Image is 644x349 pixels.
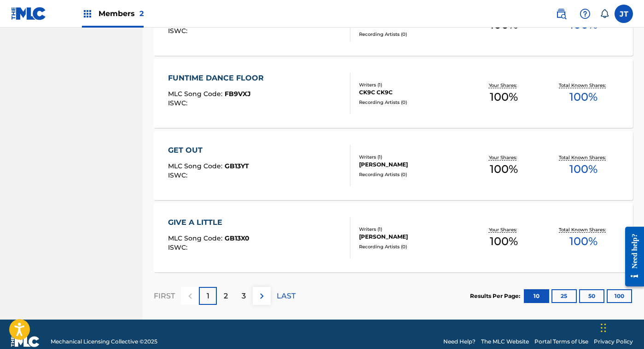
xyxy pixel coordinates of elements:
[168,90,225,98] span: MLC Song Code :
[552,5,570,23] a: Public Search
[359,233,464,241] div: [PERSON_NAME]
[359,81,464,88] div: Writers ( 1 )
[139,9,144,18] span: 2
[277,291,296,302] p: LAST
[11,7,46,20] img: MLC Logo
[256,291,267,302] img: right
[551,289,577,303] button: 25
[168,27,190,35] span: ISWC :
[559,154,608,161] p: Total Known Shares:
[443,338,476,346] a: Need Help?
[168,234,225,242] span: MLC Song Code :
[524,289,549,303] button: 10
[154,291,175,302] p: FIRST
[225,162,249,170] span: GB13YT
[594,338,633,346] a: Privacy Policy
[154,131,633,200] a: GET OUTMLC Song Code:GB13YTISWC:Writers (1)[PERSON_NAME]Recording Artists (0)Your Shares:100%Tota...
[225,90,251,98] span: FB9VXJ
[359,160,464,169] div: [PERSON_NAME]
[534,338,588,346] a: Portal Terms of Use
[168,217,249,228] div: GIVE A LITTLE
[615,5,633,23] div: User Menu
[490,161,518,177] span: 100 %
[359,154,464,160] div: Writers ( 1 )
[168,171,190,179] span: ISWC :
[359,88,464,97] div: CK9C CK9C
[359,226,464,233] div: Writers ( 1 )
[168,162,225,170] span: MLC Song Code :
[569,89,598,105] span: 100 %
[168,145,249,156] div: GET OUT
[559,82,608,89] p: Total Known Shares:
[607,289,632,303] button: 100
[242,291,246,302] p: 3
[569,233,598,250] span: 100 %
[489,154,519,161] p: Your Shares:
[154,203,633,272] a: GIVE A LITTLEMLC Song Code:GB13X0ISWC:Writers (1)[PERSON_NAME]Recording Artists (0)Your Shares:10...
[576,5,594,23] div: Help
[168,99,190,107] span: ISWC :
[580,8,591,19] img: help
[359,99,464,106] div: Recording Artists ( 0 )
[207,291,209,302] p: 1
[489,226,519,233] p: Your Shares:
[618,220,644,294] iframe: Resource Center
[359,243,464,250] div: Recording Artists ( 0 )
[359,31,464,38] div: Recording Artists ( 0 )
[224,291,228,302] p: 2
[556,8,567,19] img: search
[82,8,93,19] img: Top Rightsholders
[51,338,157,346] span: Mechanical Licensing Collective © 2025
[569,161,598,177] span: 100 %
[598,305,644,349] iframe: Chat Widget
[579,289,604,303] button: 50
[490,89,518,105] span: 100 %
[481,338,529,346] a: The MLC Website
[225,234,249,242] span: GB13X0
[490,233,518,250] span: 100 %
[99,8,144,19] span: Members
[489,82,519,89] p: Your Shares:
[559,226,608,233] p: Total Known Shares:
[154,59,633,128] a: FUNTIME DANCE FLOORMLC Song Code:FB9VXJISWC:Writers (1)CK9C CK9CRecording Artists (0)Your Shares:...
[11,336,40,347] img: logo
[168,73,268,84] div: FUNTIME DANCE FLOOR
[600,9,609,18] div: Notifications
[168,243,190,252] span: ISWC :
[601,314,606,342] div: Drag
[470,292,522,300] p: Results Per Page:
[359,171,464,178] div: Recording Artists ( 0 )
